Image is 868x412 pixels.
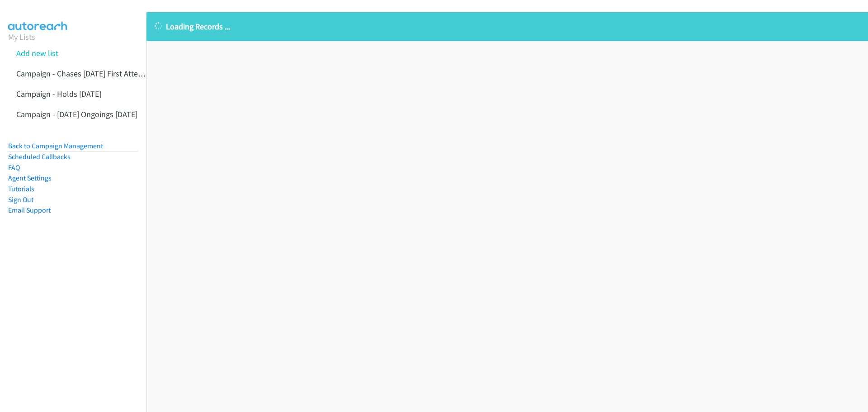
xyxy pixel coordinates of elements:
[8,185,34,193] a: Tutorials
[8,32,35,42] a: My Lists
[8,206,51,214] a: Email Support
[16,109,137,119] a: Campaign - [DATE] Ongoings [DATE]
[8,152,71,161] a: Scheduled Callbacks
[8,195,33,204] a: Sign Out
[8,163,20,172] a: FAQ
[8,142,103,150] a: Back to Campaign Management
[8,174,52,182] a: Agent Settings
[16,68,156,79] a: Campaign - Chases [DATE] First Attempts
[155,20,860,33] p: Loading Records ...
[16,48,58,58] a: Add new list
[16,89,101,99] a: Campaign - Holds [DATE]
